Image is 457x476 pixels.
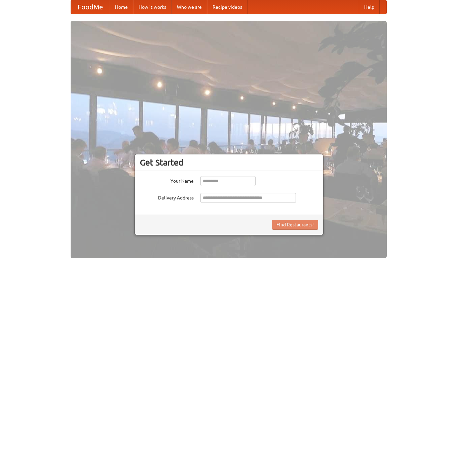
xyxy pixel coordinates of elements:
[272,220,318,230] button: Find Restaurants!
[133,0,172,14] a: How it works
[359,0,380,14] a: Help
[140,193,194,201] label: Delivery Address
[207,0,247,14] a: Recipe videos
[140,176,194,184] label: Your Name
[172,0,207,14] a: Who we are
[140,157,318,168] h3: Get Started
[71,0,110,14] a: FoodMe
[110,0,133,14] a: Home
